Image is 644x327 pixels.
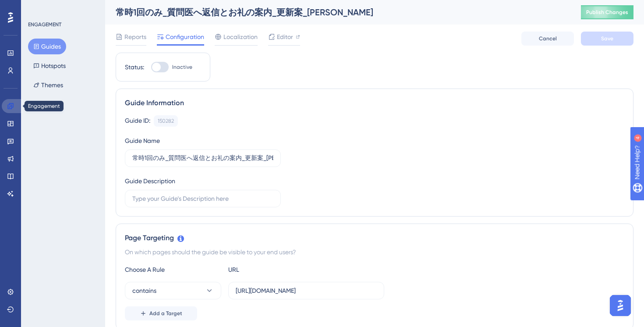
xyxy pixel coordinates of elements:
[228,264,325,275] div: URL
[236,286,377,295] input: yourwebsite.com/path
[166,32,204,42] span: Configuration
[158,117,174,124] div: 150282
[125,115,150,127] div: Guide ID:
[149,310,182,317] span: Add a Target
[132,285,156,296] span: contains
[125,282,221,299] button: contains
[539,35,557,42] span: Cancel
[601,35,613,42] span: Save
[61,4,64,11] div: 4
[521,32,574,46] button: Cancel
[172,64,192,71] span: Inactive
[607,292,633,319] iframe: UserGuiding AI Assistant Launcher
[21,2,55,13] span: Need Help?
[132,153,273,163] input: Type your Guide’s Name here
[125,306,197,320] button: Add a Target
[28,58,71,74] button: Hotspots
[581,32,633,46] button: Save
[116,6,559,18] div: 常時1回のみ_質問医へ返信とお礼の案内_更新案_[PERSON_NAME]
[28,77,68,93] button: Themes
[125,247,624,257] div: On which pages should the guide be visible to your end users?
[581,5,633,19] button: Publish Changes
[125,176,175,186] div: Guide Description
[277,32,293,42] span: Editor
[124,32,146,42] span: Reports
[125,62,144,72] div: Status:
[132,194,273,203] input: Type your Guide’s Description here
[28,39,66,54] button: Guides
[125,135,160,146] div: Guide Name
[586,9,628,16] span: Publish Changes
[223,32,258,42] span: Localization
[125,264,221,275] div: Choose A Rule
[125,233,624,243] div: Page Targeting
[28,21,61,28] div: ENGAGEMENT
[125,98,624,108] div: Guide Information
